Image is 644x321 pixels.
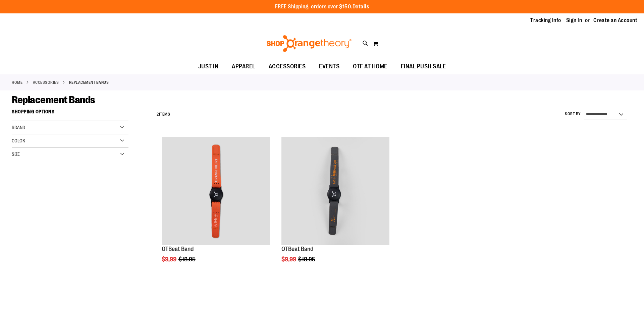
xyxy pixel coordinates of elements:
[162,137,270,245] img: OTBeat Band
[394,59,453,74] a: FINAL PUSH SALE
[33,79,59,85] a: ACCESSORIES
[12,125,25,130] span: Brand
[312,59,346,74] a: EVENTS
[162,246,194,252] a: OTBeat Band
[298,256,316,263] span: $18.95
[12,79,22,85] a: Home
[566,17,582,24] a: Sign In
[12,94,95,106] span: Replacement Bands
[225,59,262,74] a: APPAREL
[530,17,561,24] a: Tracking Info
[158,133,273,279] div: product
[346,59,394,74] a: OTF AT HOME
[232,59,255,74] span: APPAREL
[162,137,270,246] a: OTBeat Band
[281,246,313,252] a: OTBeat Band
[198,59,219,74] span: JUST IN
[401,59,446,74] span: FINAL PUSH SALE
[278,133,393,279] div: product
[275,3,369,11] p: FREE Shipping, orders over $150.
[353,59,387,74] span: OTF AT HOME
[192,59,225,74] a: JUST IN
[262,59,313,74] a: ACCESSORIES
[157,112,159,117] span: 2
[281,137,390,245] img: OTBeat Band
[353,4,369,10] a: Details
[12,151,20,157] span: Size
[266,35,353,52] img: Shop Orangetheory
[178,256,197,263] span: $18.95
[162,256,177,263] span: $9.99
[12,106,128,121] strong: Shopping Options
[319,59,339,74] span: EVENTS
[281,256,297,263] span: $9.99
[281,137,390,246] a: OTBeat Band
[69,79,109,85] strong: Replacement Bands
[157,109,170,120] h2: Items
[269,59,306,74] span: ACCESSORIES
[565,111,581,117] label: Sort By
[12,138,25,143] span: Color
[593,17,638,24] a: Create an Account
